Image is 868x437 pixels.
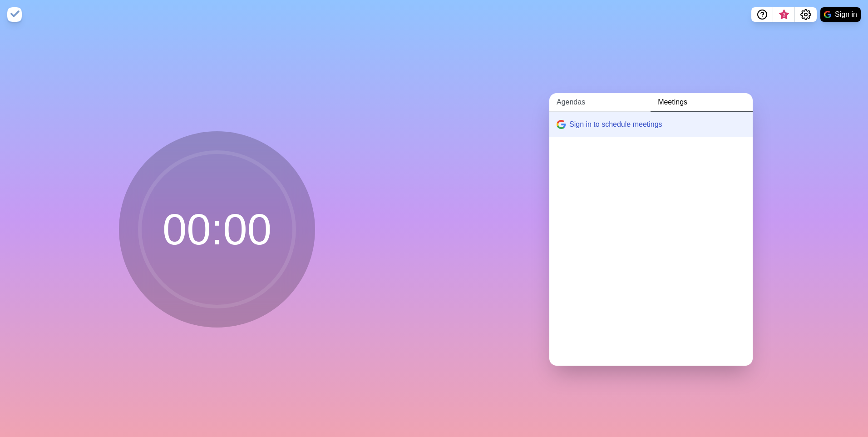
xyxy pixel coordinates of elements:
button: Settings [795,7,817,22]
img: google logo [824,11,831,18]
a: Meetings [651,93,753,112]
button: Help [751,7,773,22]
span: 3 [780,11,788,19]
button: What’s new [773,7,795,22]
img: google logo [557,120,566,129]
button: Sign in to schedule meetings [549,112,753,137]
a: Agendas [549,93,651,112]
button: Sign in [820,7,861,22]
img: timeblocks logo [7,7,22,22]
